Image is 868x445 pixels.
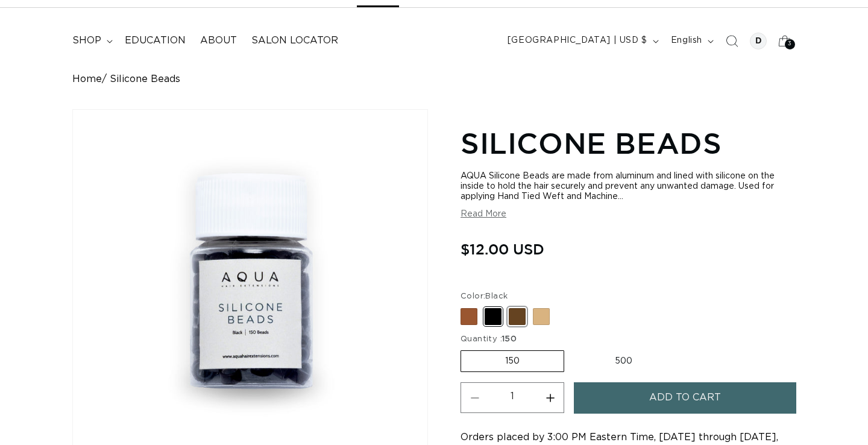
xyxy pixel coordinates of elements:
span: About [200,34,237,47]
nav: breadcrumbs [72,74,796,85]
a: Salon Locator [244,27,345,54]
span: 3 [788,39,792,49]
button: English [664,30,719,52]
legend: Color: [461,291,509,303]
button: Read More [461,209,506,219]
summary: Search [719,28,745,54]
span: Silicone Beads [110,74,180,85]
span: $12.00 USD [461,238,544,260]
span: Education [125,34,186,47]
span: Salon Locator [251,34,338,47]
span: Black [485,292,508,300]
span: shop [72,34,101,47]
div: AQUA Silicone Beads are made from aluminum and lined with silicone on the inside to hold the hair... [461,171,796,202]
h1: Silicone Beads [461,124,796,162]
span: [GEOGRAPHIC_DATA] | USD $ [508,34,647,47]
span: Add to cart [649,382,721,413]
a: Home [72,74,102,85]
label: Dark Brown [509,308,526,325]
summary: shop [65,27,118,54]
button: Add to cart [574,382,796,413]
label: Black [485,308,502,325]
label: 150 [461,350,564,372]
label: Blonde [533,308,550,325]
button: [GEOGRAPHIC_DATA] | USD $ [500,30,664,52]
span: English [671,34,702,47]
a: About [193,27,244,54]
span: 150 [502,335,517,343]
label: Brown [461,308,477,325]
legend: Quantity : [461,333,518,346]
a: Education [118,27,193,54]
label: 500 [571,351,676,371]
